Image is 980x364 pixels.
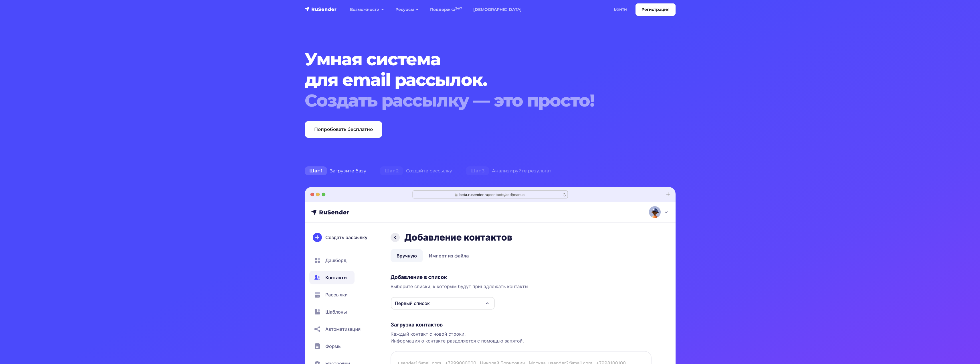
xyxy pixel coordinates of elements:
a: Возможности [344,4,390,15]
a: Войти [608,3,633,15]
a: Попробовать бесплатно [305,121,382,138]
div: Анализируйте результат [459,165,558,177]
a: Регистрация [635,3,676,16]
span: Шаг 1 [305,166,327,176]
a: [DEMOGRAPHIC_DATA] [468,4,527,15]
div: Создайте рассылку [373,165,459,177]
img: RuSender [305,6,337,12]
h1: Умная система для email рассылок. [305,49,644,111]
span: Шаг 2 [380,166,403,176]
sup: 24/7 [455,7,462,10]
div: Загрузите базу [298,165,373,177]
a: Ресурсы [390,4,424,15]
span: Шаг 3 [466,166,489,176]
a: Поддержка24/7 [424,4,468,15]
div: Создать рассылку — это просто! [305,90,644,111]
